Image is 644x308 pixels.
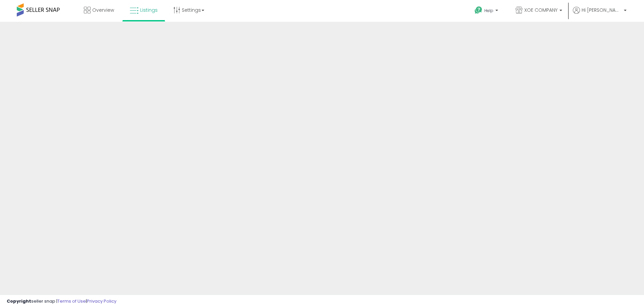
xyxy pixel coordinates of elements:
[92,7,114,13] span: Overview
[469,1,505,22] a: Help
[140,7,158,13] span: Listings
[524,7,557,13] span: XOE COMPANY
[582,7,622,13] span: Hi [PERSON_NAME]
[7,298,116,305] div: seller snap | |
[474,6,483,14] i: Get Help
[57,298,86,304] a: Terms of Use
[484,8,493,13] span: Help
[7,298,31,304] strong: Copyright
[573,7,627,22] a: Hi [PERSON_NAME]
[87,298,116,304] a: Privacy Policy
